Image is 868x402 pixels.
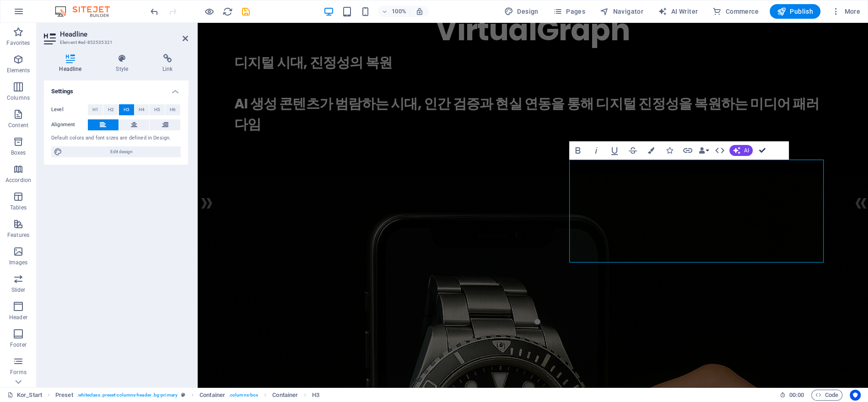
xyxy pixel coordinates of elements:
span: H4 [139,104,145,115]
span: Code [815,390,838,401]
h3: Element #ed-852535321 [60,38,170,47]
button: Colors [642,141,660,160]
button: reload [222,6,233,17]
span: H1 [92,104,98,115]
button: Pages [550,4,589,19]
label: Level [51,104,88,115]
p: Header [9,314,27,321]
button: Data Bindings [697,141,710,160]
span: Click to select. Double-click to edit [272,390,298,401]
button: 100% [378,6,410,17]
p: Elements [7,67,30,74]
span: Edit design [65,146,178,157]
span: Click to select. Double-click to edit [312,390,319,401]
span: Pages [553,7,585,16]
p: Images [9,259,28,266]
h4: Settings [44,80,188,97]
button: Navigator [596,4,647,19]
label: Alignment [51,119,88,130]
p: Favorites [6,39,30,47]
h4: Headline [44,54,101,73]
button: More [828,4,864,19]
button: H2 [103,104,119,115]
button: H6 [165,104,180,115]
button: Code [811,390,842,401]
button: Underline (Ctrl+U) [606,141,623,160]
p: Columns [7,94,30,102]
button: Design [501,4,542,19]
button: Publish [770,4,820,19]
h3: 디지털 시대, 진정성의 복원 AI 생성 콘텐츠가 범람하는 시대, 인간 검증과 현실 연동을 통해 디지털 진정성을 복원하는 미디어 패러다임 [37,29,634,112]
i: Undo: Move elements (Ctrl+Z) [149,6,160,17]
span: Design [504,7,539,16]
button: Strikethrough [624,141,642,160]
button: Commerce [709,4,762,19]
p: Tables [10,204,27,211]
i: Save (Ctrl+S) [241,6,251,17]
p: Accordion [5,177,31,184]
h4: Style [101,54,147,73]
span: Publish [777,7,813,16]
button: Link [679,141,696,160]
p: Boxes [11,149,26,156]
img: Editor Logo [53,6,121,17]
button: H5 [150,104,165,115]
button: Bold (Ctrl+B) [569,141,587,160]
h6: 100% [392,6,406,17]
button: Click here to leave preview mode and continue editing [204,6,215,17]
button: Edit design [51,146,181,157]
span: Commerce [712,7,759,16]
span: H5 [154,104,160,115]
span: H2 [108,104,114,115]
span: H3 [124,104,129,115]
button: Icons [661,141,678,160]
div: Default colors and font sizes are defined in Design. [51,134,181,142]
button: AI Writer [654,4,701,19]
button: HTML [711,141,728,160]
button: AI [729,145,753,156]
h2: Headline [60,30,188,38]
i: This element is a customizable preset [181,392,185,397]
span: . columns-box [229,390,258,401]
span: H6 [170,104,176,115]
span: Click to select. Double-click to edit [199,390,225,401]
button: H3 [119,104,134,115]
span: More [831,7,860,16]
h6: Session time [780,390,804,401]
span: Navigator [600,7,643,16]
a: Click to cancel selection. Double-click to open Pages [7,390,42,401]
p: Slider [11,286,26,294]
p: Forms [10,369,27,376]
button: Confirm (Ctrl+⏎) [754,141,771,160]
p: Content [8,122,28,129]
span: : [796,391,797,398]
p: Footer [10,341,27,348]
span: . whiteclass .preset-columns-header .bg-primary [77,390,178,401]
p: Features [7,231,29,239]
button: Italic (Ctrl+I) [588,141,605,160]
button: H4 [135,104,150,115]
span: 00 00 [789,390,803,401]
span: Click to select. Double-click to edit [55,390,73,401]
button: undo [149,6,160,17]
i: Reload page [222,6,233,17]
i: On resize automatically adjust zoom level to fit chosen device. [415,7,424,16]
button: Usercentrics [850,390,861,401]
span: AI Writer [658,7,698,16]
button: save [240,6,251,17]
button: H1 [88,104,103,115]
nav: breadcrumb [55,390,319,401]
h4: Link [147,54,188,73]
span: AI [744,148,749,153]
